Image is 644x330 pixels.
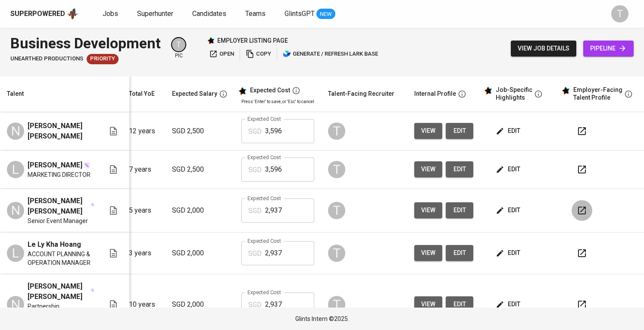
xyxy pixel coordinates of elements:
span: edit [497,126,520,136]
p: 5 years [129,205,158,216]
span: Candidates [192,9,226,18]
span: Priority [87,55,119,63]
span: edit [497,164,520,175]
span: [PERSON_NAME] [28,160,82,170]
p: employer listing page [217,36,288,45]
p: SGD 2,500 [172,126,228,136]
button: edit [494,296,524,312]
button: copy [244,47,273,61]
span: open [209,49,234,59]
a: Teams [245,9,267,19]
a: pipeline [583,41,634,57]
span: Le Ly Kha Hoang [28,239,81,250]
p: SGD 2,000 [172,299,228,310]
span: edit [453,248,466,258]
p: SGD 2,500 [172,164,228,175]
p: 7 years [129,164,158,175]
div: New Job received from Demand Team [87,54,119,64]
span: GlintsGPT [284,9,315,18]
span: edit [453,126,466,136]
span: view [421,164,435,175]
span: view [421,299,435,310]
p: SGD 2,000 [172,205,228,216]
span: edit [453,164,466,175]
p: SGD [248,126,262,137]
div: T [328,296,345,313]
span: Partnership Development & Marketing Manager [28,302,94,328]
div: N [7,123,24,140]
p: Press 'Enter' to save, or 'Esc' to cancel [241,98,314,105]
img: glints_star.svg [484,86,492,95]
button: view [414,202,442,218]
div: Expected Salary [172,88,217,99]
button: view [414,123,442,139]
span: generate / refresh lark base [283,49,378,59]
div: N [7,296,24,313]
img: magic_wand.svg [91,288,94,292]
span: NEW [316,10,335,19]
img: magic_wand.svg [91,203,94,207]
div: Employer-Facing Talent Profile [573,86,622,101]
div: T [328,123,345,140]
div: Talent [7,88,24,99]
span: [PERSON_NAME] [PERSON_NAME] [28,196,90,217]
div: Internal Profile [414,88,456,99]
span: edit [453,205,466,216]
button: view [414,245,442,261]
span: [PERSON_NAME] [PERSON_NAME] [28,121,94,141]
span: view [421,205,435,216]
div: T [328,161,345,178]
button: lark generate / refresh lark base [281,47,380,61]
p: SGD 2,000 [172,248,228,258]
span: edit [497,299,520,310]
button: edit [494,161,524,177]
div: Expected Cost [250,87,290,94]
img: magic_wand.svg [83,162,90,169]
span: [PERSON_NAME] [PERSON_NAME] [28,281,90,302]
span: Senior Event Manager [28,217,88,225]
button: view [414,161,442,177]
button: open [207,47,236,61]
button: edit [494,123,524,139]
span: copy [246,49,271,59]
span: MARKETING DIRECTOR [28,170,91,179]
p: SGD [248,206,262,216]
a: Candidates [192,9,228,19]
button: edit [446,202,473,218]
p: 3 years [129,248,158,258]
a: Jobs [103,9,120,19]
div: Talent-Facing Recruiter [328,88,394,99]
span: edit [453,299,466,310]
img: glints_star.svg [238,87,247,95]
p: SGD [248,248,262,259]
button: edit [494,245,524,261]
button: edit [446,245,473,261]
button: edit [446,296,473,312]
span: view [421,248,435,258]
div: N [7,202,24,219]
p: 12 years [129,126,158,136]
img: app logo [67,7,78,20]
img: Glints Star [207,37,215,44]
button: view [414,296,442,312]
span: view job details [518,43,569,54]
span: Unearthed Productions [10,55,83,63]
span: Superhunter [137,9,173,18]
img: glints_star.svg [561,86,570,95]
div: Job-Specific Highlights [496,86,532,101]
p: SGD [248,300,262,310]
div: T [171,37,186,52]
span: edit [497,205,520,216]
span: view [421,126,435,136]
a: edit [446,123,473,139]
img: lark [283,50,291,58]
div: Business Development [10,33,161,54]
span: ACCOUNT PLANNING & OPERATION MANAGER [28,250,94,267]
button: edit [446,161,473,177]
span: edit [497,248,520,258]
